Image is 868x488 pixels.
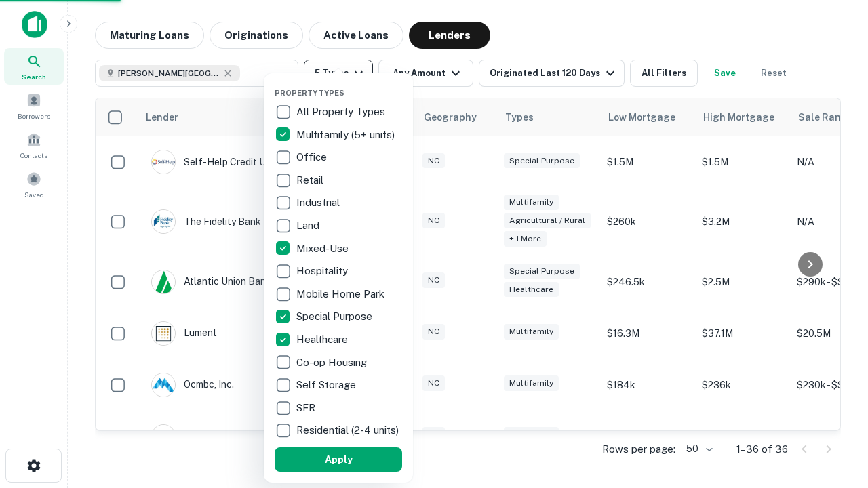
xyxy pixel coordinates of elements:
p: Hospitality [296,263,351,279]
iframe: Chat Widget [800,336,868,401]
p: Mobile Home Park [296,286,387,302]
p: Co-op Housing [296,354,370,371]
span: Property Types [275,89,344,97]
p: Mixed-Use [296,241,351,257]
p: Self Storage [296,377,359,393]
p: SFR [296,400,318,416]
p: Residential (2-4 units) [296,422,401,439]
p: Healthcare [296,331,351,348]
p: Land [296,218,322,234]
button: Apply [275,447,402,472]
p: Industrial [296,195,342,211]
p: Special Purpose [296,308,375,325]
p: All Property Types [296,104,388,120]
p: Retail [296,172,326,188]
p: Multifamily (5+ units) [296,127,397,143]
p: Office [296,149,330,165]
